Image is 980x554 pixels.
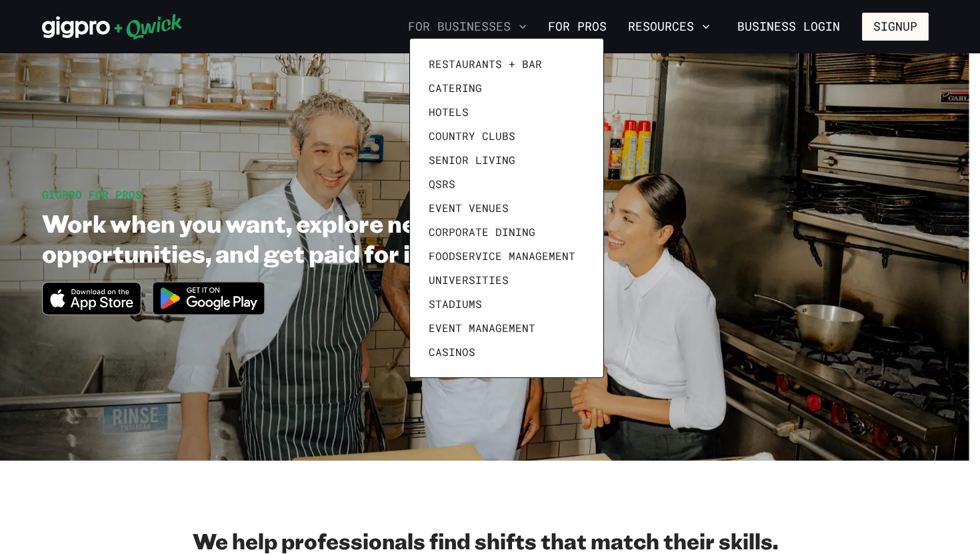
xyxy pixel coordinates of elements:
[429,249,575,263] span: Foodservice Management
[429,297,482,311] span: Stadiums
[429,273,509,287] span: Universities
[429,225,535,239] span: Corporate Dining
[429,201,509,215] span: Event Venues
[429,153,515,167] span: Senior Living
[429,105,469,119] span: Hotels
[429,81,482,95] span: Catering
[429,57,542,71] span: Restaurants + Bar
[429,345,475,359] span: Casinos
[429,177,455,191] span: QSRs
[429,321,535,335] span: Event Management
[429,129,515,143] span: Country Clubs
